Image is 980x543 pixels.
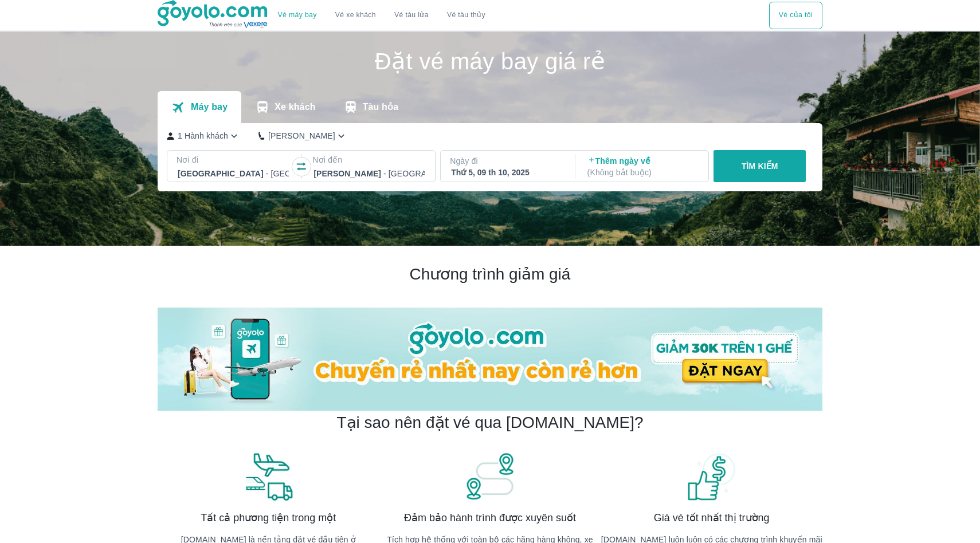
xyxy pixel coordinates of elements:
p: Nơi đi [177,154,290,166]
img: banner [686,451,738,502]
p: ( Không bắt buộc ) [587,167,699,178]
h2: Tại sao nên đặt vé qua [DOMAIN_NAME]? [336,412,643,433]
h2: Chương trình giảm giá [158,264,822,285]
a: Vé xe khách [335,11,376,19]
p: Ngày đi [450,155,563,167]
h1: Đặt vé máy bay giá rẻ [158,50,822,73]
button: Vé của tôi [769,2,822,29]
div: choose transportation mode [269,2,495,29]
p: Thêm ngày về [587,155,699,178]
p: Tàu hỏa [363,101,399,113]
p: Máy bay [191,101,228,113]
img: banner [242,451,294,502]
span: Đảm bảo hành trình được xuyên suốt [404,511,576,525]
p: Nơi đến [312,154,426,166]
img: banner [464,451,516,502]
span: Giá vé tốt nhất thị trường [654,511,770,525]
div: Thứ 5, 09 th 10, 2025 [451,167,562,178]
span: Tất cả phương tiện trong một [201,511,336,525]
div: transportation tabs [158,91,412,123]
p: Xe khách [275,101,315,113]
div: choose transportation mode [769,2,822,29]
p: TÌM KIẾM [742,160,778,172]
img: banner-home [158,308,822,411]
button: 1 Hành khách [167,130,240,142]
p: 1 Hành khách [178,130,228,141]
p: [PERSON_NAME] [268,130,335,141]
a: Vé tàu lửa [385,2,438,29]
button: TÌM KIẾM [714,150,806,182]
button: [PERSON_NAME] [258,130,347,142]
button: Vé tàu thủy [438,2,495,29]
a: Vé máy bay [278,11,317,19]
